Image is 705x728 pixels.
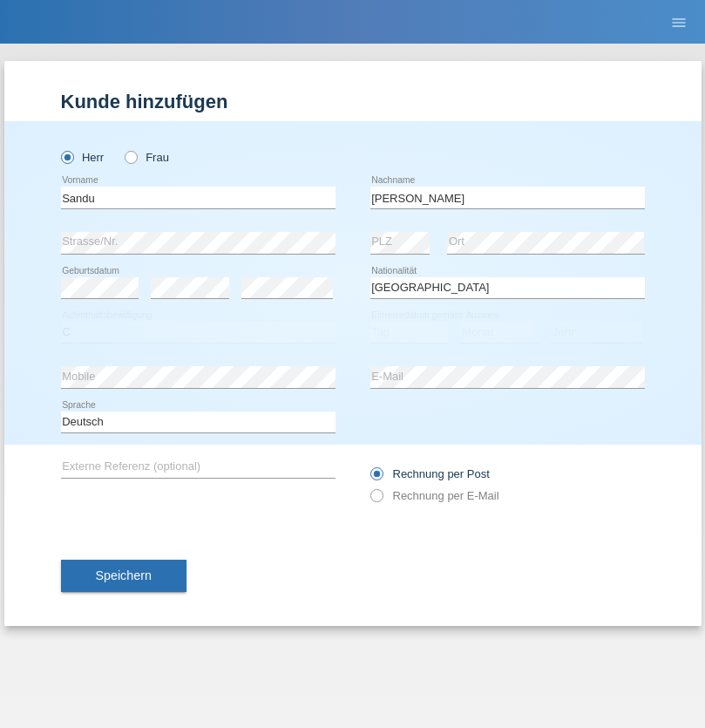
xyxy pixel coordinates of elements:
label: Rechnung per E-Mail [370,489,499,502]
label: Frau [125,151,169,164]
input: Frau [125,151,136,162]
input: Rechnung per Post [370,467,382,489]
label: Rechnung per Post [370,467,490,480]
h1: Kunde hinzufügen [61,91,645,112]
span: Speichern [96,568,152,582]
input: Rechnung per E-Mail [370,489,382,511]
label: Herr [61,151,105,164]
i: menu [670,14,688,31]
button: Speichern [61,560,186,593]
a: menu [661,17,696,27]
input: Herr [61,151,72,162]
